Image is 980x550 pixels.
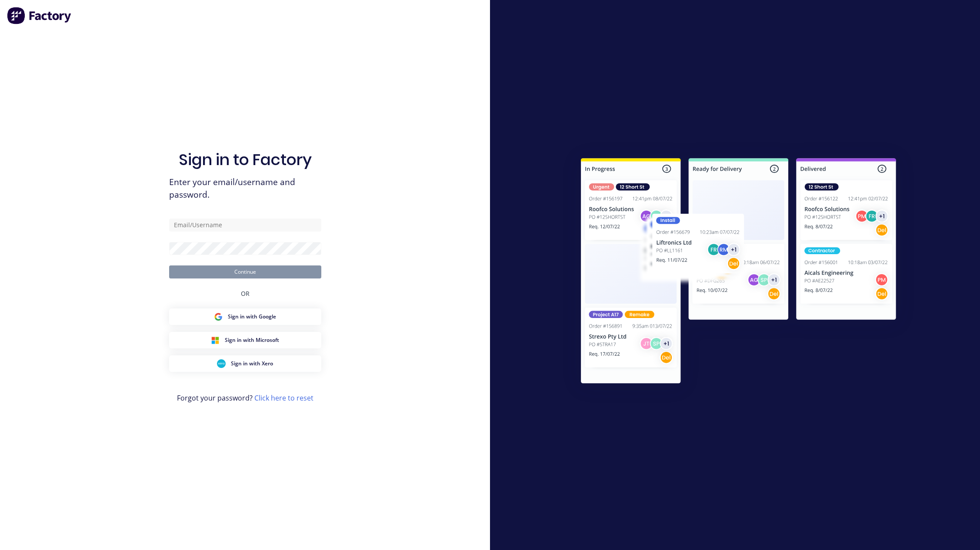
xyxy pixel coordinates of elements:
[562,141,915,404] img: Sign in
[231,360,273,368] span: Sign in with Xero
[169,355,321,372] button: Xero Sign inSign in with Xero
[217,359,226,368] img: Xero Sign in
[169,265,321,278] button: Continue
[211,336,220,345] img: Microsoft Sign in
[228,313,276,321] span: Sign in with Google
[169,219,321,232] input: Email/Username
[169,308,321,325] button: Google Sign inSign in with Google
[225,336,279,344] span: Sign in with Microsoft
[179,150,312,169] h1: Sign in to Factory
[169,176,321,201] span: Enter your email/username and password.
[169,332,321,348] button: Microsoft Sign inSign in with Microsoft
[7,7,72,24] img: Factory
[177,393,313,403] span: Forgot your password?
[254,393,313,403] a: Click here to reset
[241,278,250,308] div: OR
[214,312,223,321] img: Google Sign in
